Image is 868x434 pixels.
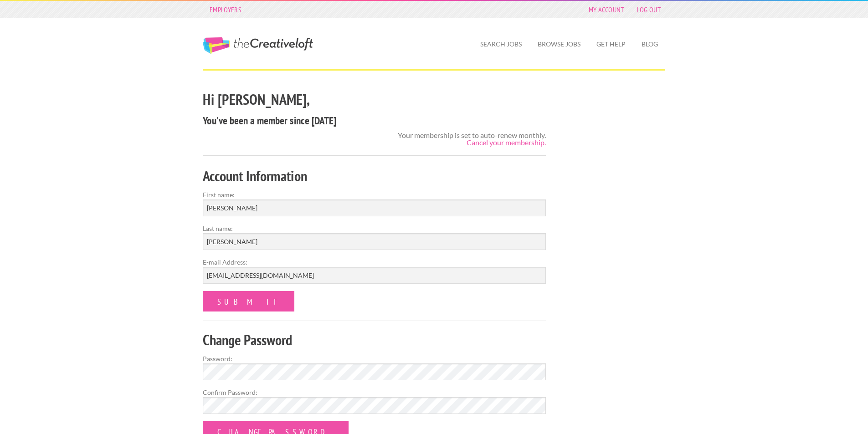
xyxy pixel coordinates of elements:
[203,224,546,233] label: Last name:
[467,138,546,147] a: Cancel your membership.
[203,190,546,199] label: First name:
[584,3,629,16] a: My Account
[398,132,546,146] div: Your membership is set to auto-renew monthly.
[203,37,313,54] a: The Creative Loft
[473,34,529,55] a: Search Jobs
[203,330,546,350] h2: Change Password
[203,166,546,186] h2: Account Information
[203,354,546,363] label: Password:
[589,34,633,55] a: Get Help
[203,291,294,311] input: Submit
[203,113,546,128] h4: You've been a member since [DATE]
[634,34,665,55] a: Blog
[205,3,246,16] a: Employers
[530,34,588,55] a: Browse Jobs
[203,388,546,397] label: Confirm Password:
[632,3,665,16] a: Log Out
[203,257,546,267] label: E-mail Address:
[203,89,546,110] h2: Hi [PERSON_NAME],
